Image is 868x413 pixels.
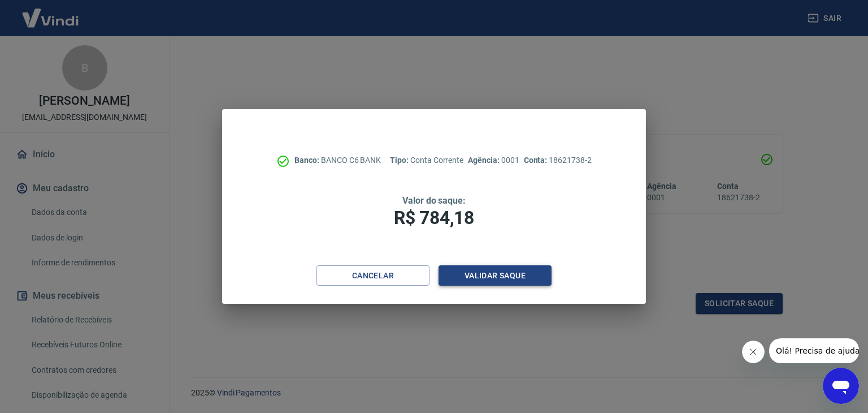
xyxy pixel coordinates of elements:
iframe: Fechar mensagem [742,341,765,363]
span: Agência: [468,156,501,165]
span: Conta: [524,156,549,165]
span: R$ 784,18 [394,207,474,229]
span: Olá! Precisa de ajuda? [7,8,95,17]
p: Conta Corrente [390,154,463,166]
iframe: Botão para abrir a janela de mensagens [823,368,859,404]
p: BANCO C6 BANK [294,154,381,166]
p: 18621738-2 [524,154,592,166]
span: Banco: [294,156,321,165]
p: 0001 [468,154,519,166]
iframe: Mensagem da empresa [769,338,859,363]
span: Tipo: [390,156,410,165]
span: Valor do saque: [402,195,466,206]
button: Cancelar [316,265,429,286]
button: Validar saque [439,265,552,286]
